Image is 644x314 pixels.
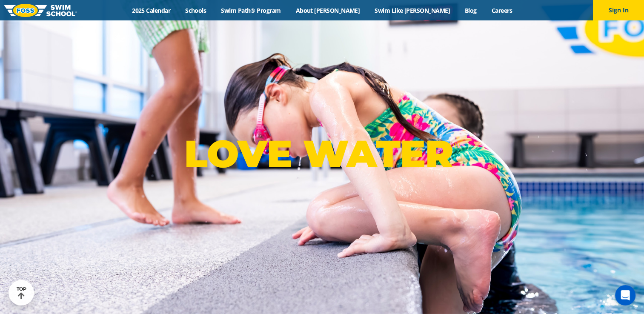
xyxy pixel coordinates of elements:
a: Schools [178,6,214,14]
img: FOSS Swim School Logo [4,4,77,17]
sup: ® [453,140,460,150]
a: Swim Like [PERSON_NAME] [367,6,458,14]
a: Blog [457,6,484,14]
a: Careers [484,6,519,14]
div: Open Intercom Messenger [615,285,635,305]
a: Swim Path® Program [214,6,288,14]
a: 2025 Calendar [125,6,178,14]
p: LOVE WATER [184,131,460,177]
a: About [PERSON_NAME] [288,6,367,14]
div: TOP [17,286,26,300]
